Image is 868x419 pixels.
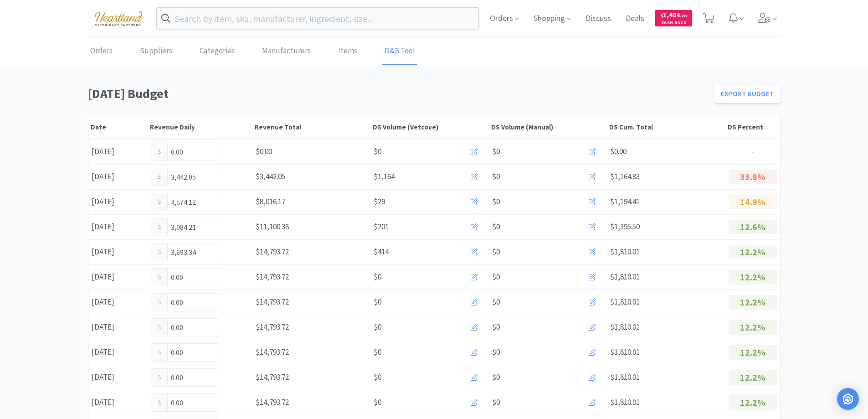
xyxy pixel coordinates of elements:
p: - [729,145,777,158]
span: $0 [374,145,381,158]
p: 12.2% [729,295,777,310]
div: [DATE] [88,142,148,161]
span: 1,404 [661,10,687,19]
div: [DATE] [88,243,148,261]
span: $1,194.41 [610,197,640,207]
p: 14.9% [729,195,777,209]
a: Deals [622,15,648,23]
span: $1,810.01 [610,372,640,382]
a: D&S Tool [382,37,417,65]
a: Discuss [582,15,615,23]
span: $1,810.01 [610,322,640,332]
span: $1,810.01 [610,347,640,357]
p: 12.2% [729,345,777,360]
span: Cash Back [661,21,687,26]
span: $0 [492,221,500,233]
a: Items [336,37,360,65]
span: $14,793.72 [256,397,289,407]
p: 12.2% [729,370,777,385]
span: $1,810.01 [610,297,640,307]
a: Export Budget [714,85,781,103]
p: 12.2% [729,320,777,335]
a: Suppliers [138,37,175,65]
span: $0 [374,296,381,308]
span: $0 [374,271,381,283]
span: $1,810.01 [610,397,640,407]
span: $ [661,13,663,19]
div: Revenue Daily [150,123,250,131]
div: DS Volume (Vetcove) [373,123,487,131]
span: $1,810.01 [610,247,640,257]
div: Revenue Total [255,123,369,131]
div: DS Volume (Manual) [491,123,605,131]
p: 12.2% [729,395,777,410]
span: $0 [492,346,500,358]
span: $1,164 [374,171,395,183]
span: $8,016.17 [256,197,285,207]
a: Categories [197,37,237,65]
div: [DATE] [88,318,148,336]
span: $14,793.72 [256,322,289,332]
div: Open Intercom Messenger [837,388,859,410]
span: $0 [492,371,500,383]
span: $14,793.72 [256,247,289,257]
div: [DATE] [88,268,148,286]
a: Manufacturers [260,37,313,65]
span: $3,442.05 [256,171,285,181]
span: $0 [374,371,381,383]
span: $0 [492,271,500,283]
span: $0 [492,396,500,409]
span: . 20 [680,13,687,19]
span: $11,100.38 [256,222,289,232]
span: $0 [492,296,500,308]
span: $14,793.72 [256,272,289,282]
a: Orders [88,37,115,65]
p: 12.2% [729,270,777,285]
span: $14,793.72 [256,347,289,357]
span: $0 [492,246,500,258]
span: $0 [374,346,381,358]
div: [DATE] [88,192,148,211]
span: $0 [492,321,500,333]
div: [DATE] [88,393,148,412]
span: $1,395.50 [610,222,640,232]
span: $0 [492,171,500,183]
span: $414 [374,246,389,258]
div: Date [91,123,145,131]
div: [DATE] [88,343,148,362]
div: [DATE] [88,167,148,186]
span: $1,810.01 [610,272,640,282]
p: 12.2% [729,245,777,259]
div: DS Cum. Total [609,123,723,131]
span: $0 [492,196,500,208]
span: $0.00 [256,146,272,156]
span: $0 [492,145,500,158]
span: $14,793.72 [256,297,289,307]
span: $0 [374,321,381,333]
a: $1,404.20Cash Back [655,6,692,31]
input: Search by item, sku, manufacturer, ingredient, size... [157,8,479,29]
span: $1,164.83 [610,171,640,181]
span: $201 [374,221,389,233]
span: $0.00 [610,146,627,156]
span: $14,793.72 [256,372,289,382]
span: $29 [374,196,385,208]
span: $0 [374,396,381,409]
h1: [DATE] Budget [88,83,709,104]
div: [DATE] [88,368,148,387]
p: 33.8% [729,170,777,184]
img: cad7bdf275c640399d9c6e0c56f98fd2_10.png [88,5,149,31]
div: [DATE] [88,217,148,236]
div: [DATE] [88,293,148,311]
p: 12.6% [729,220,777,234]
div: DS Percent [728,123,778,131]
